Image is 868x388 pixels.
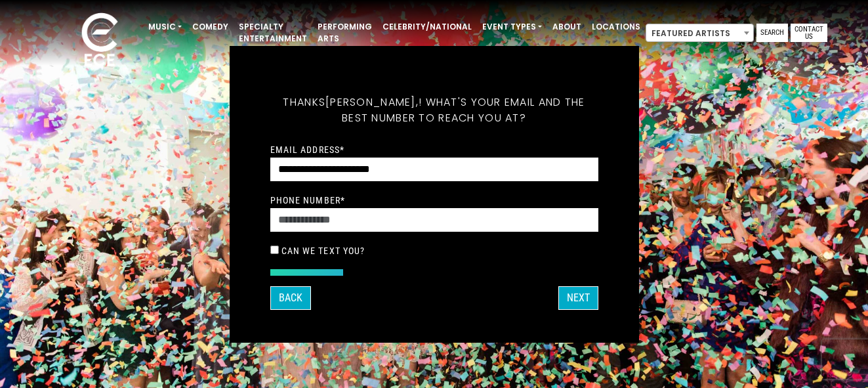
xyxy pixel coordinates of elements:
[325,95,419,110] span: [PERSON_NAME],
[312,16,377,50] a: Performing Arts
[143,16,187,38] a: Music
[587,16,646,38] a: Locations
[270,194,346,206] label: Phone Number
[477,16,547,38] a: Event Types
[187,16,234,38] a: Comedy
[234,16,312,50] a: Specialty Entertainment
[547,16,587,38] a: About
[270,79,598,142] h5: Thanks ! What's your email and the best number to reach you at?
[377,16,477,38] a: Celebrity/National
[270,144,345,156] label: Email Address
[756,24,788,42] a: Search
[67,9,133,73] img: ece_new_logo_whitev2-1.png
[646,24,753,43] span: Featured Artists
[281,245,365,257] label: Can we text you?
[791,24,827,42] a: Contact Us
[558,286,598,310] button: Next
[270,286,311,310] button: Back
